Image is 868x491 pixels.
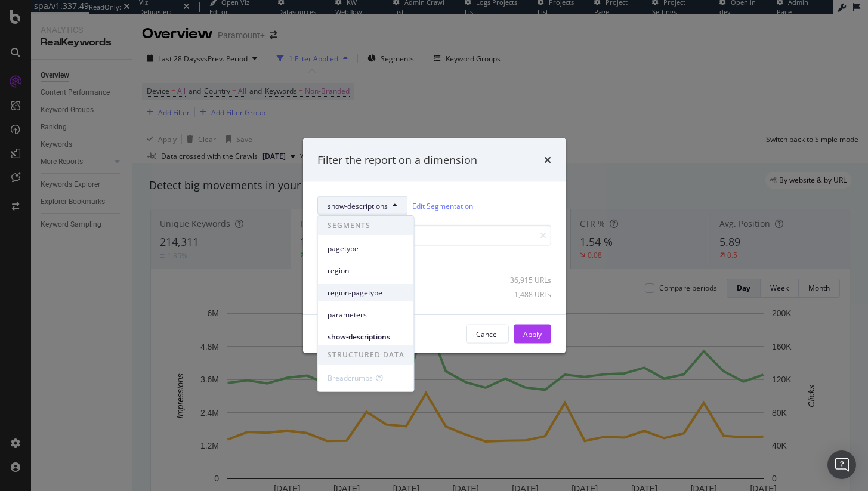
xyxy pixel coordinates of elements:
span: pagetype [328,243,404,254]
span: region [328,265,404,276]
button: show-descriptions [317,196,407,215]
div: Open Intercom Messenger [827,450,856,479]
div: 36,915 URLs [493,274,551,285]
div: Select all data available [317,255,551,265]
span: region-pagetype [328,288,404,298]
span: SEGMENTS [318,216,414,235]
span: show-descriptions [328,332,404,342]
div: Cancel [476,329,499,339]
div: times [544,152,551,168]
div: Filter the report on a dimension [317,152,477,168]
a: Edit Segmentation [412,199,473,212]
div: Apply [523,329,542,339]
span: STRUCTURED DATA [318,345,414,365]
span: parameters [328,310,404,320]
span: show-descriptions [328,200,388,211]
button: Cancel [466,325,509,344]
div: 1,488 URLs [493,289,551,299]
input: Search [317,225,551,246]
button: Apply [514,325,551,344]
div: Breadcrumbs [328,373,383,384]
div: modal [303,138,566,353]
